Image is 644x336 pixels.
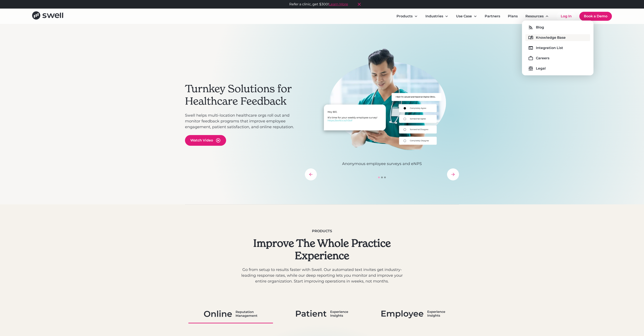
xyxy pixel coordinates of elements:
[536,35,566,40] div: Knowledge Base
[32,11,63,21] a: home
[623,315,644,336] iframe: Chat Widget
[536,45,563,51] div: Integration List
[522,21,593,75] nav: Resources
[447,168,459,180] div: next slide
[190,138,213,143] div: Watch Video
[185,113,301,130] p: Swell helps multi-location healthcare orgs roll out and monitor feedback programs that improve em...
[504,12,521,21] a: Plans
[393,12,421,21] div: Products
[536,66,546,71] div: Legal
[305,168,317,180] div: previous slide
[579,12,612,21] a: Book a Demo
[378,177,380,178] div: Show slide 1 of 3
[525,65,590,72] a: Legal
[522,12,552,21] div: Resources
[397,14,413,19] div: Products
[381,177,383,178] div: Show slide 2 of 3
[536,56,549,61] div: Careers
[525,24,590,31] a: Blog
[384,177,386,178] div: Show slide 3 of 3
[289,2,348,7] div: Refer a clinic, get $300!
[329,2,348,7] a: Learn More
[422,12,452,21] div: Industries
[425,14,443,19] div: Industries
[525,34,590,41] a: Knowledge Base
[536,25,544,30] div: Blog
[556,12,576,21] a: Log In
[481,12,504,21] a: Partners
[305,48,459,180] div: carousel
[525,55,590,62] a: Careers
[525,45,590,51] a: Integration List
[525,14,544,19] div: Resources
[305,161,459,167] p: Anonymous employee surveys and eNPS
[305,48,459,167] div: 3 of 3
[456,14,472,19] div: Use Case
[185,135,226,146] a: open lightbox
[453,12,480,21] div: Use Case
[240,267,404,284] p: Go from setup to results faster with Swell. Our automated text invites get industry-leading respo...
[185,83,301,107] h2: Turnkey Solutions for Healthcare Feedback
[240,237,404,262] h2: Improve The Whole Practice Experience
[240,229,404,234] div: Products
